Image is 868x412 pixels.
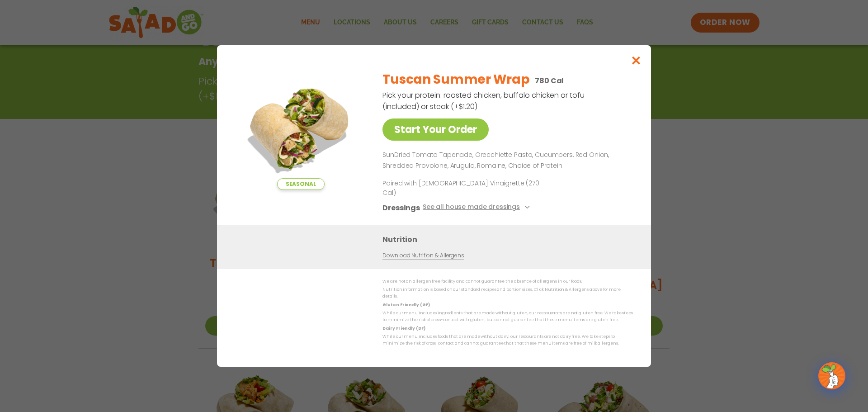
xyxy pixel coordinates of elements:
[382,326,425,331] strong: Dairy Friendly (DF)
[382,202,420,213] h3: Dressings
[382,234,637,245] h3: Nutrition
[382,286,633,300] p: Nutrition information is based on our standard recipes and portion sizes. Click Nutrition & Aller...
[423,202,533,213] button: See all house made dressings
[382,70,529,89] h2: Tuscan Summer Wrap
[622,45,651,76] button: Close modal
[237,63,364,190] img: Featured product photo for Tuscan Summer Wrap
[382,118,489,141] a: Start Your Order
[382,179,550,198] p: Paired with [DEMOGRAPHIC_DATA] Vinaigrette (270 Cal)
[277,178,325,190] span: Seasonal
[382,333,633,347] p: While our menu includes foods that are made without dairy, our restaurants are not dairy free. We...
[819,363,844,388] img: wpChatIcon
[382,278,633,285] p: We are not an allergen free facility and cannot guarantee the absence of allergens in our foods.
[382,150,629,171] p: SunDried Tomato Tapenade, Orecchiette Pasta, Cucumbers, Red Onion, Shredded Provolone, Arugula, R...
[382,302,429,308] strong: Gluten Friendly (GF)
[535,75,564,86] p: 780 Cal
[382,90,586,112] p: Pick your protein: roasted chicken, buffalo chicken or tofu (included) or steak (+$1.20)
[382,251,464,260] a: Download Nutrition & Allergens
[382,310,633,324] p: While our menu includes ingredients that are made without gluten, our restaurants are not gluten ...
